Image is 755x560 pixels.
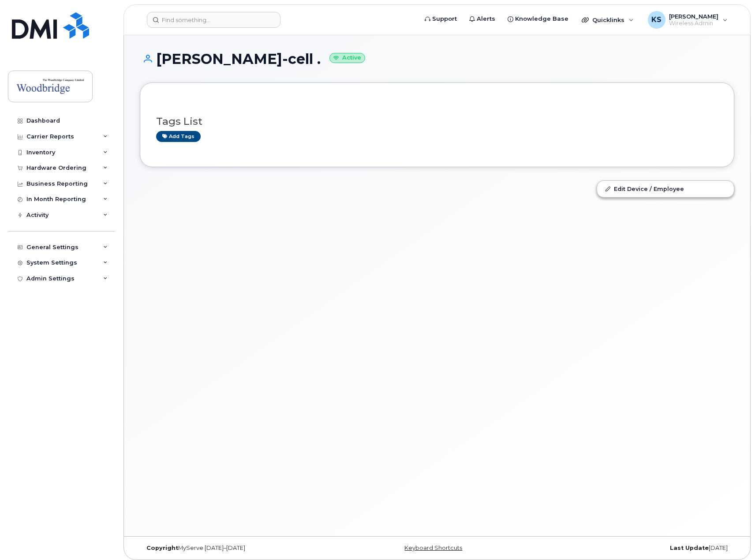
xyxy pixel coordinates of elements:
[597,181,734,197] a: Edit Device / Employee
[404,545,462,551] a: Keyboard Shortcuts
[146,545,178,551] strong: Copyright
[156,131,201,142] a: Add tags
[670,545,709,551] strong: Last Update
[140,51,734,67] h1: [PERSON_NAME]-cell .
[536,545,734,552] div: [DATE]
[156,116,718,127] h3: Tags List
[140,545,338,552] div: MyServe [DATE]–[DATE]
[329,53,365,63] small: Active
